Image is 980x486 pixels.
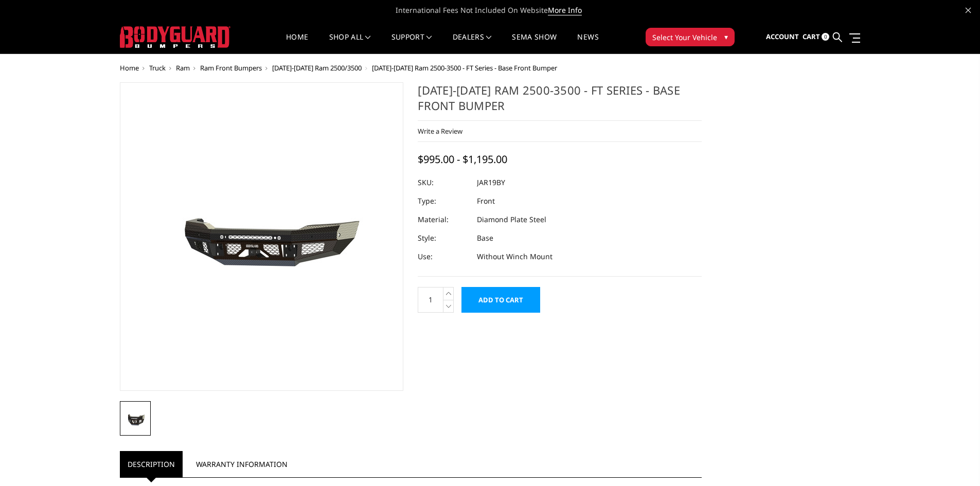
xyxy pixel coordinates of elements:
a: Write a Review [418,127,462,136]
span: [DATE]-[DATE] Ram 2500-3500 - FT Series - Base Front Bumper [372,63,557,73]
h1: [DATE]-[DATE] Ram 2500-3500 - FT Series - Base Front Bumper [418,82,702,121]
a: SEMA Show [512,33,557,53]
a: More Info [548,5,582,15]
a: [DATE]-[DATE] Ram 2500/3500 [272,63,362,73]
a: Warranty Information [188,451,295,477]
span: $995.00 - $1,195.00 [418,152,507,166]
span: 0 [822,33,829,41]
a: Truck [149,63,166,73]
span: Account [766,32,799,41]
a: Cart 0 [803,23,829,51]
dt: SKU: [418,173,469,192]
a: shop all [329,33,371,53]
a: 2019-2025 Ram 2500-3500 - FT Series - Base Front Bumper [120,82,404,391]
a: Support [391,33,432,53]
dt: Material: [418,210,469,229]
a: Ram [176,63,190,73]
img: 2019-2025 Ram 2500-3500 - FT Series - Base Front Bumper [133,176,390,297]
a: Dealers [453,33,492,53]
dd: Without Winch Mount [477,247,553,266]
dd: Diamond Plate Steel [477,210,546,229]
a: Ram Front Bumpers [200,63,262,73]
img: 2019-2025 Ram 2500-3500 - FT Series - Base Front Bumper [123,404,148,433]
a: News [577,33,598,53]
span: Select Your Vehicle [652,32,717,43]
dt: Use: [418,247,469,266]
input: Add to Cart [461,287,540,313]
a: Home [120,63,139,73]
dd: Base [477,229,493,247]
a: Home [286,33,308,53]
a: Account [766,23,799,51]
a: Description [120,451,183,477]
img: BODYGUARD BUMPERS [120,26,230,48]
span: ▾ [724,31,728,42]
dt: Style: [418,229,469,247]
span: Cart [803,32,820,41]
button: Select Your Vehicle [646,28,735,46]
dd: JAR19BY [477,173,505,192]
dd: Front [477,192,495,210]
dt: Type: [418,192,469,210]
